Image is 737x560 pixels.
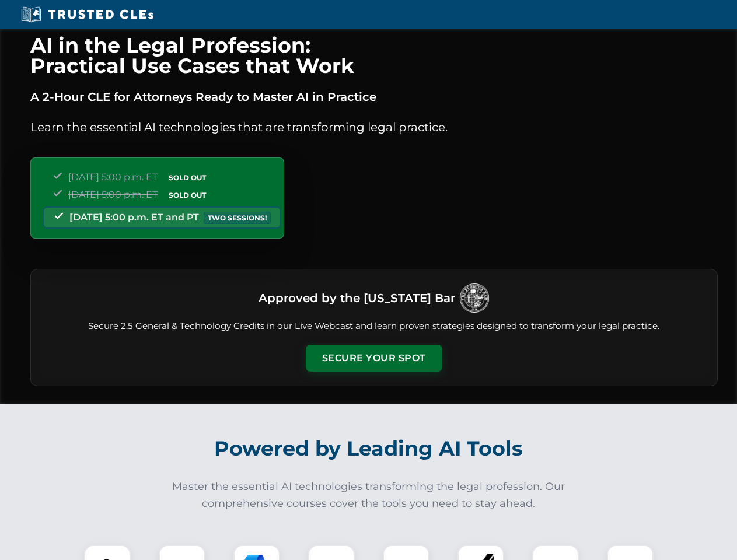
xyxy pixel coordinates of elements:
img: Trusted CLEs [18,6,157,23]
span: [DATE] 5:00 p.m. ET [68,189,158,200]
p: Secure 2.5 General & Technology Credits in our Live Webcast and learn proven strategies designed ... [45,320,703,333]
p: Learn the essential AI technologies that are transforming legal practice. [30,118,718,136]
img: Logo [460,283,489,313]
h3: Approved by the [US_STATE] Bar [259,288,455,309]
p: Master the essential AI technologies transforming the legal profession. Our comprehensive courses... [165,478,573,512]
p: A 2-Hour CLE for Attorneys Ready to Master AI in Practice [30,87,718,106]
span: SOLD OUT [165,171,210,184]
h2: Powered by Leading AI Tools [46,428,692,469]
h1: AI in the Legal Profession: Practical Use Cases that Work [30,35,718,76]
button: Secure Your Spot [306,345,442,372]
span: [DATE] 5:00 p.m. ET [68,171,158,183]
span: SOLD OUT [165,189,210,201]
